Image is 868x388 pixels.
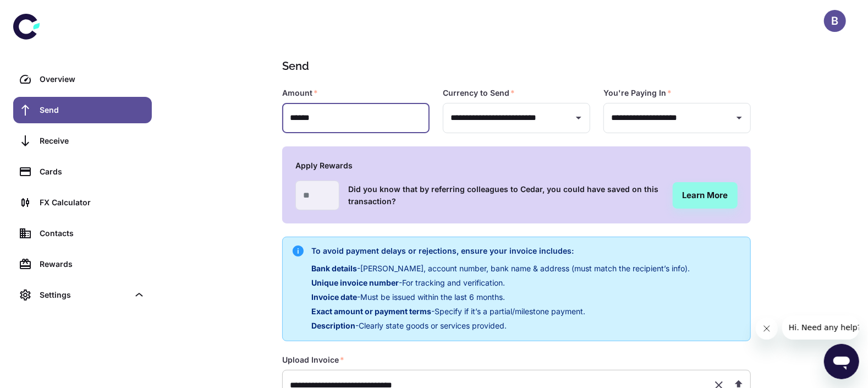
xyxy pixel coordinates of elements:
a: FX Calculator [13,189,152,216]
a: Receive [13,128,152,154]
a: Cards [13,159,152,185]
h1: Send [282,58,746,74]
label: Amount [282,88,318,99]
label: Currency to Send [443,88,515,99]
iframe: Message from company [782,315,859,340]
p: - Must be issued within the last 6 months. [311,291,690,303]
h6: To avoid payment delays or rejections, ensure your invoice includes: [311,245,690,257]
div: Receive [40,135,145,147]
h6: Apply Rewards [295,160,738,172]
div: Cards [40,166,145,178]
span: Invoice date [311,292,357,302]
div: Contacts [40,227,145,239]
span: Description [311,321,355,330]
a: Learn More [673,182,738,209]
div: Overview [40,73,145,85]
p: - [PERSON_NAME], account number, bank name & address (must match the recipient’s info). [311,263,690,275]
a: Contacts [13,220,152,247]
iframe: Button to launch messaging window [824,344,859,379]
label: You're Paying In [603,88,672,99]
div: Rewards [40,258,145,270]
h6: Did you know that by referring colleagues to Cedar, you could have saved on this transaction? [348,183,664,207]
a: Send [13,97,152,123]
a: Rewards [13,251,152,277]
span: Unique invoice number [311,278,399,287]
div: Send [40,104,145,116]
div: Settings [13,282,152,308]
div: FX Calculator [40,196,145,209]
p: - Clearly state goods or services provided. [311,320,690,332]
button: Open [571,110,586,125]
span: Hi. Need any help? [7,8,79,17]
a: Overview [13,66,152,92]
iframe: Close message [756,318,778,340]
button: Open [732,110,747,125]
span: Bank details [311,264,357,273]
p: - Specify if it’s a partial/milestone payment. [311,305,690,318]
p: - For tracking and verification. [311,277,690,289]
button: B [824,10,846,32]
span: Exact amount or payment terms [311,307,431,316]
div: Settings [40,289,129,301]
label: Upload Invoice [282,354,344,365]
